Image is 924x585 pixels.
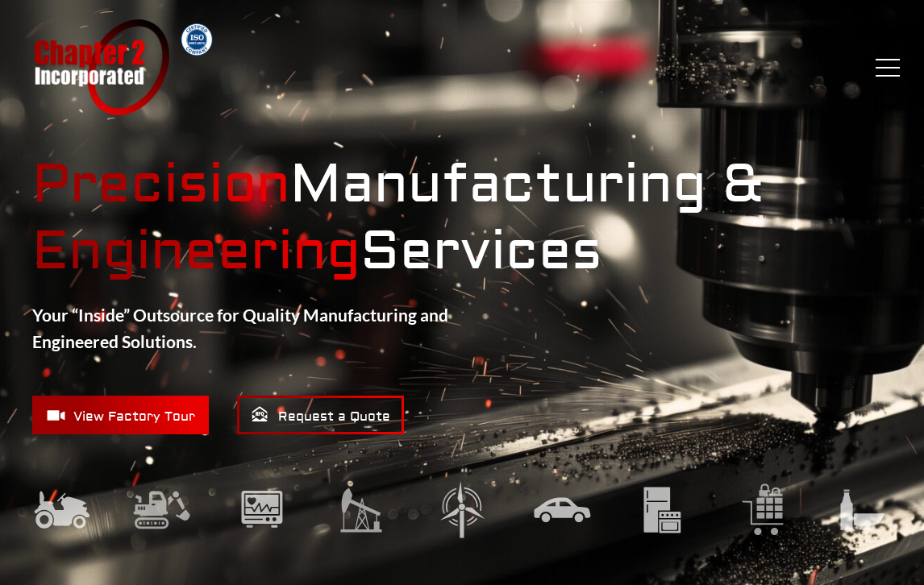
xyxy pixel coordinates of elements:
[237,396,404,434] a: Request a Quote
[32,151,290,218] mark: Precision
[32,305,448,352] strong: Your “Inside” Outsource for Quality Manufacturing and Engineered Solutions.
[32,151,892,284] strong: Manufacturing & Services
[876,59,900,77] button: Menu
[251,405,390,425] span: Request a Quote
[32,396,209,434] a: View Factory Tour
[46,405,195,425] span: View Factory Tour
[32,218,360,284] mark: Engineering
[32,19,169,115] a: Chapter 2 Incorporated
